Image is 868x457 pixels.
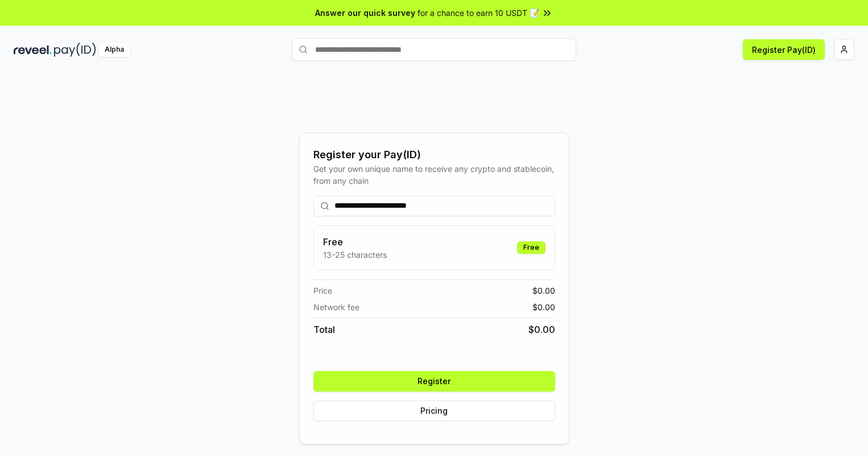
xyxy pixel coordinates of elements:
[743,39,825,60] button: Register Pay(ID)
[313,323,335,336] span: Total
[313,147,555,163] div: Register your Pay(ID)
[14,43,52,57] img: reveel_dark
[528,323,555,336] span: $ 0.00
[98,43,130,57] div: Alpha
[313,163,555,187] div: Get your own unique name to receive any crypto and stablecoin, from any chain
[54,43,96,57] img: pay_id
[313,371,555,392] button: Register
[313,401,555,421] button: Pricing
[315,7,415,19] span: Answer our quick survey
[323,235,387,249] h3: Free
[517,241,545,254] div: Free
[532,301,555,313] span: $ 0.00
[313,285,332,297] span: Price
[418,7,539,19] span: for a chance to earn 10 USDT 📝
[532,285,555,297] span: $ 0.00
[323,249,387,261] p: 13-25 characters
[313,301,359,313] span: Network fee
